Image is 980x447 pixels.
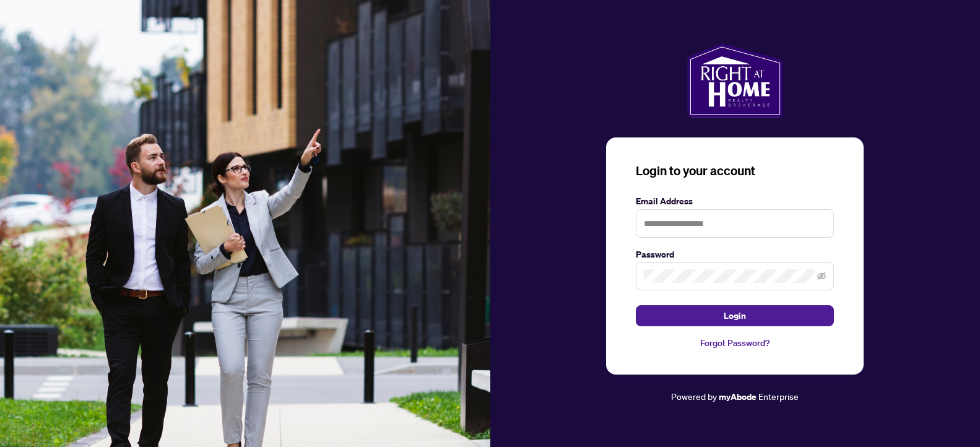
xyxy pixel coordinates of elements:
a: myAbode [719,390,757,404]
span: Enterprise [758,391,799,402]
span: Login [724,306,746,326]
label: Email Address [636,194,834,208]
label: Password [636,248,834,261]
img: ma-logo [687,43,783,118]
a: Forgot Password? [636,336,834,350]
span: Powered by [671,391,717,402]
span: eye-invisible [817,272,826,280]
h3: Login to your account [636,162,834,180]
button: Login [636,305,834,326]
